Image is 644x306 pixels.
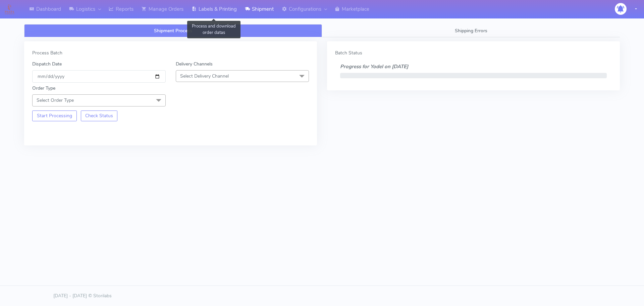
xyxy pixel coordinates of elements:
[32,49,309,56] div: Process Batch
[176,60,213,68] label: Delivery Channels
[340,63,408,70] i: Progress for Yodel on [DATE]
[180,73,229,79] span: Select Delivery Channel
[81,111,118,121] button: Check Status
[32,111,77,121] button: Start Processing
[455,28,487,34] span: Shipping Errors
[335,49,612,56] div: Batch Status
[37,97,74,103] span: Select Order Type
[24,24,620,37] ul: Tabs
[32,85,55,92] label: Order Type
[154,28,192,34] span: Shipment Process
[32,60,62,68] label: Dispatch Date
